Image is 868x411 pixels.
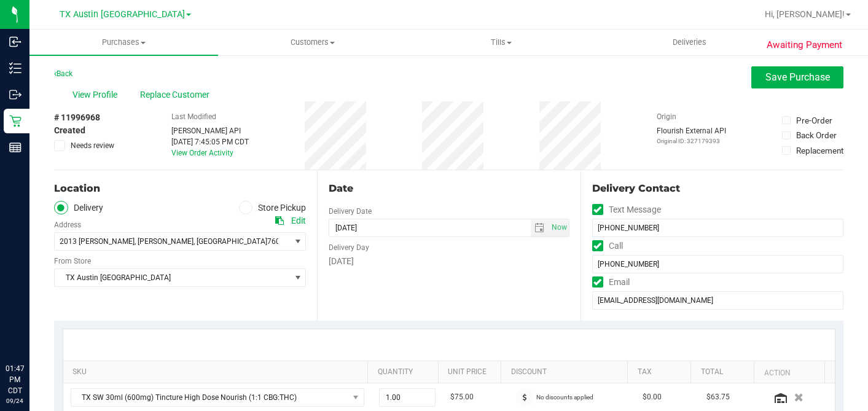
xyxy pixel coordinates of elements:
[407,37,595,48] span: Tills
[549,219,569,237] span: Set Current date
[219,37,406,48] span: Customers
[592,273,630,291] label: Email
[9,36,22,48] inline-svg: Inbound
[72,88,122,101] span: View Profile
[407,29,595,55] a: Tills
[378,367,434,377] a: Quantity
[595,29,784,55] a: Deliveries
[267,237,289,246] span: 76028
[291,214,306,227] div: Edit
[71,388,364,407] span: NO DATA FOUND
[54,181,306,196] div: Location
[796,114,832,127] div: Pre-Order
[9,88,22,101] inline-svg: Outbound
[448,367,496,377] a: Unit Price
[290,233,305,250] span: select
[531,219,549,237] span: select
[329,181,569,196] div: Date
[72,367,363,377] a: SKU
[536,394,593,401] span: No discounts applied
[592,201,661,219] label: Text Message
[592,255,843,273] input: Format: (999) 999-9999
[796,129,837,141] div: Back Order
[12,313,49,350] iframe: Resource center
[657,125,726,146] div: Flourish External API
[218,29,407,55] a: Customers
[54,256,91,267] label: From Store
[54,201,103,215] label: Delivery
[29,37,218,48] span: Purchases
[765,9,845,19] span: Hi, [PERSON_NAME]!
[171,125,249,136] div: [PERSON_NAME] API
[54,111,100,124] span: # 11996968
[656,37,723,48] span: Deliveries
[140,88,214,101] span: Replace Customer
[643,391,662,403] span: $0.00
[329,206,372,217] label: Delivery Date
[9,115,22,127] inline-svg: Retail
[6,396,24,405] p: 09/24
[511,367,623,377] a: Discount
[194,237,267,246] span: , [GEOGRAPHIC_DATA]
[329,242,369,253] label: Delivery Day
[592,237,623,255] label: Call
[754,361,824,383] th: Action
[380,389,435,406] input: 1.00
[54,219,81,230] label: Address
[9,141,22,154] inline-svg: Reports
[592,181,843,196] div: Delivery Contact
[796,144,843,157] div: Replacement
[549,219,569,237] span: select
[171,149,233,157] a: View Order Activity
[767,38,842,52] span: Awaiting Payment
[657,111,676,122] label: Origin
[60,9,185,20] span: TX Austin [GEOGRAPHIC_DATA]
[54,124,85,137] span: Created
[592,219,843,237] input: Format: (999) 999-9999
[71,389,348,406] span: TX SW 30ml (600mg) Tincture High Dose Nourish (1:1 CBG:THC)
[239,201,307,215] label: Store Pickup
[275,214,284,227] div: Copy address to clipboard
[701,367,749,377] a: Total
[29,29,218,55] a: Purchases
[60,237,135,246] span: 2013 [PERSON_NAME]
[329,255,569,268] div: [DATE]
[55,269,290,286] span: TX Austin [GEOGRAPHIC_DATA]
[657,136,726,146] p: Original ID: 327179393
[171,136,249,147] div: [DATE] 7:45:05 PM CDT
[54,69,72,78] a: Back
[450,391,474,403] span: $75.00
[171,111,216,122] label: Last Modified
[9,62,22,74] inline-svg: Inventory
[751,66,843,88] button: Save Purchase
[135,237,194,246] span: , [PERSON_NAME]
[706,391,730,403] span: $63.75
[765,71,830,83] span: Save Purchase
[71,140,114,151] span: Needs review
[638,367,686,377] a: Tax
[6,363,24,396] p: 01:47 PM CDT
[290,269,305,286] span: select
